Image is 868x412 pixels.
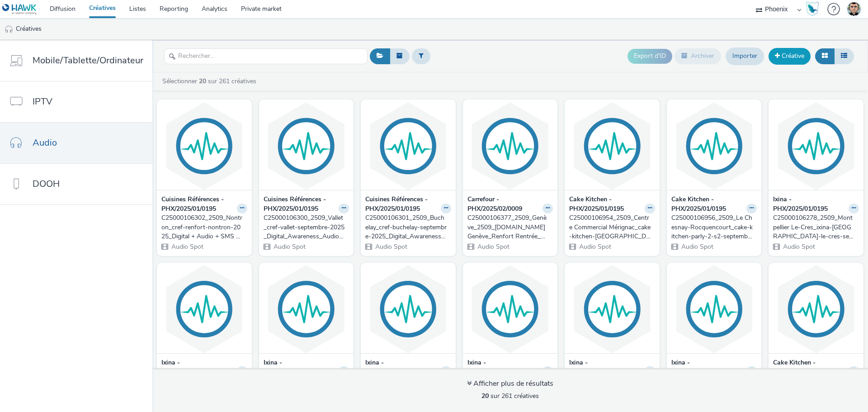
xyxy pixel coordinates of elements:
[773,213,859,241] a: C25000106278_2509_Montpellier Le-Cres_ixina-[GEOGRAPHIC_DATA]-le-cres-septembre-2025_Digital _Awa...
[365,358,439,377] strong: Ixina - PHX/2025/01/0195
[669,265,759,353] img: C25000106279_2509_Vincennes_ixina-vincennes-septembre-2025_Digital_Awareness_Audio_Phoenix_Phoeni...
[261,265,352,353] img: C25000106276_2509_Montpellier St-Jean_ixina-montpellier-st-jean-septembre-2025_Digital_Awareness_...
[773,358,846,377] strong: Cake Kitchen - PHX/2025/01/0195
[675,48,721,64] button: Archiver
[159,102,250,190] img: C25000106302_2509_Nontron_cref-renfort-nontron-2025_Digital + Audio + SMS Septembre_Awareness_Aud...
[467,358,541,377] strong: Ixina - PHX/2025/01/0195
[567,102,657,190] img: C25000106954_2509_Centre Commercial Mérignac_cake-kitchen-bordeaux-merignac-s2-2025-septembre_Bor...
[467,213,550,241] div: C25000106377_2509_Genève_2509_[DOMAIN_NAME] Genève_Renfort Rentrée_Audio Digital__Awareness_Audio...
[773,213,855,241] div: C25000106278_2509_Montpellier Le-Cres_ixina-[GEOGRAPHIC_DATA]-le-cres-septembre-2025_Digital _Awa...
[33,177,60,190] span: DOOH
[161,358,235,377] strong: Ixina - PHX/2025/01/0195
[264,213,346,241] div: C25000106300_2509_Vallet_cref-vallet-septembre-2025_Digital_Awareness_Audio_Phoenix_Phoenix_Multi...
[847,2,861,16] img: Thibaut CAVET
[671,358,745,377] strong: Ixina - PHX/2025/01/0195
[465,102,556,190] img: C25000106377_2509_Genève_2509_So.bio Genève_Renfort Rentrée_Audio Digital__Awareness_Audio_Phoeni...
[264,213,349,241] a: C25000106300_2509_Vallet_cref-vallet-septembre-2025_Digital_Awareness_Audio_Phoenix_Phoenix_Multi...
[569,213,655,241] a: C25000106954_2509_Centre Commercial Mérignac_cake-kitchen-[GEOGRAPHIC_DATA]-[GEOGRAPHIC_DATA]-s2-...
[467,213,553,241] a: C25000106377_2509_Genève_2509_[DOMAIN_NAME] Genève_Renfort Rentrée_Audio Digital__Awareness_Audio...
[363,102,453,190] img: C25000106301_2509_Buchelay_cref-buchelay-septembre-2025_Digital_Awareness_Audio_Phoenix_Phoenix_M...
[671,213,757,241] a: C25000106956_2509_Le Chesnay-Rocquencourt_cake-kitchen-parly-2-s2-septembre-2025_CAKE KITCHEN - P...
[726,47,764,65] a: Importer
[33,54,143,67] span: Mobile/Tablette/Ordinateur
[567,265,657,353] img: C25000106275_2509_Frejus_ixina-frejus-optimix-septembre-2025_Digital 2025_Awareness_Audio_Phoenix...
[569,195,642,213] strong: Cake Kitchen - PHX/2025/01/0195
[365,213,448,241] div: C25000106301_2509_Buchelay_cref-buchelay-septembre-2025_Digital_Awareness_Audio_Phoenix_Phoenix_M...
[782,242,815,251] span: Audio Spot
[273,242,306,251] span: Audio Spot
[569,213,651,241] div: C25000106954_2509_Centre Commercial Mérignac_cake-kitchen-[GEOGRAPHIC_DATA]-[GEOGRAPHIC_DATA]-s2-...
[481,392,539,400] span: sur 261 créatives
[669,102,759,190] img: C25000106956_2509_Le Chesnay-Rocquencourt_cake-kitchen-parly-2-s2-septembre-2025_CAKE KITCHEN - P...
[5,25,14,34] img: audio
[161,195,235,213] strong: Cuisines Références - PHX/2025/01/0195
[578,242,611,251] span: Audio Spot
[161,213,244,241] div: C25000106302_2509_Nontron_cref-renfort-nontron-2025_Digital + Audio + SMS Septembre_Awareness_Aud...
[261,102,352,190] img: C25000106300_2509_Vallet_cref-vallet-septembre-2025_Digital_Awareness_Audio_Phoenix_Phoenix_Multi...
[569,358,642,377] strong: Ixina - PHX/2025/01/0195
[769,48,811,64] a: Créative
[465,265,556,353] img: C25000106274_2509_Grasse_ixina-grasse-optimix-septembre-2025_Digital 2025_Awareness_Audio_Phoenix...
[806,2,819,16] img: Hawk Academy
[771,265,861,353] img: C25000097352_2507_Cake Kitchen_cake-kitchen-parly-2-2025-vague-1_Cake Kitchen - Parly 2 - Notorié...
[467,379,553,389] div: Afficher plus de résultats
[834,48,854,64] button: Liste
[680,242,713,251] span: Audio Spot
[159,265,250,353] img: C25000106277_2509_Beziers_ixina-beziers-septembre-2025_Digital_Awareness_Audio_Phoenix_Phoenix_Mu...
[671,195,745,213] strong: Cake Kitchen - PHX/2025/01/0195
[815,48,835,64] button: Grille
[170,242,203,251] span: Audio Spot
[264,358,337,377] strong: Ixina - PHX/2025/01/0195
[365,213,451,241] a: C25000106301_2509_Buchelay_cref-buchelay-septembre-2025_Digital_Awareness_Audio_Phoenix_Phoenix_M...
[467,195,541,213] strong: Carrefour - PHX/2025/02/0009
[2,4,37,15] img: undefined Logo
[771,102,861,190] img: C25000106278_2509_Montpellier Le-Cres_ixina-montpellier-le-cres-septembre-2025_Digital _Awareness...
[806,2,823,16] a: Hawk Academy
[365,195,439,213] strong: Cuisines Références - PHX/2025/01/0195
[374,242,407,251] span: Audio Spot
[199,77,206,85] strong: 20
[164,48,368,64] input: Rechercher...
[671,213,754,241] div: C25000106956_2509_Le Chesnay-Rocquencourt_cake-kitchen-parly-2-s2-septembre-2025_CAKE KITCHEN - P...
[33,136,57,149] span: Audio
[161,77,260,85] a: Sélectionner sur 261 créatives
[627,49,672,63] button: Export d'ID
[773,195,846,213] strong: Ixina - PHX/2025/01/0195
[33,95,52,108] span: IPTV
[161,213,247,241] a: C25000106302_2509_Nontron_cref-renfort-nontron-2025_Digital + Audio + SMS Septembre_Awareness_Aud...
[476,242,509,251] span: Audio Spot
[264,195,337,213] strong: Cuisines Références - PHX/2025/01/0195
[363,265,453,353] img: C25000106273_2509_Toulouse-Portet_ixina-toulouse-portet-septembre-2025_Digital_Awareness_Audio_Ph...
[481,392,489,400] strong: 20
